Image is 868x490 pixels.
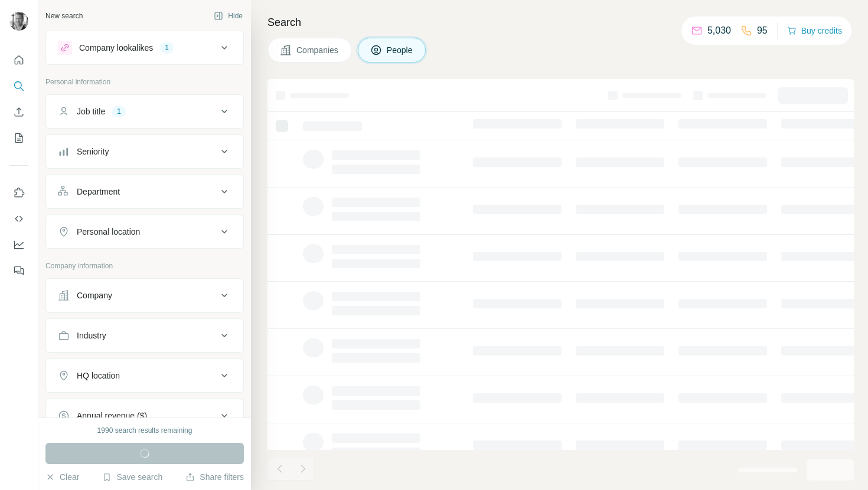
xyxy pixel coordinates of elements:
span: People [387,44,414,56]
div: HQ location [77,370,120,382]
button: Hide [205,7,251,25]
p: 95 [757,24,768,38]
button: My lists [9,127,28,149]
button: Buy credits [787,22,842,39]
div: Department [77,186,120,198]
button: Use Surfe API [9,208,28,229]
button: Annual revenue ($) [46,402,243,430]
button: Feedback [9,260,28,281]
button: Job title1 [46,97,243,126]
button: HQ location [46,361,243,390]
button: Enrich CSV [9,101,28,123]
button: Dashboard [9,234,28,255]
button: Company [46,281,243,310]
button: Company lookalikes1 [46,34,243,62]
div: New search [45,11,83,21]
button: Use Surfe on LinkedIn [9,182,28,203]
p: 5,030 [707,24,731,38]
span: Companies [296,44,340,56]
p: Personal information [45,77,244,87]
button: Quick start [9,50,28,71]
div: 1 [112,106,126,117]
div: Seniority [77,146,109,157]
button: Industry [46,321,243,350]
button: Save search [102,471,162,483]
div: Annual revenue ($) [77,410,147,422]
button: Department [46,177,243,206]
div: Job title [77,106,105,117]
button: Clear [45,471,79,483]
div: Company lookalikes [79,42,153,54]
button: Seniority [46,137,243,166]
p: Company information [45,261,244,271]
img: Avatar [9,12,28,31]
div: Personal location [77,226,140,238]
div: Industry [77,330,106,341]
div: 1 [160,42,174,53]
button: Personal location [46,218,243,246]
div: 1990 search results remaining [97,425,192,436]
button: Search [9,75,28,97]
button: Share filters [185,471,244,483]
div: Company [77,290,112,301]
h4: Search [267,14,854,31]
